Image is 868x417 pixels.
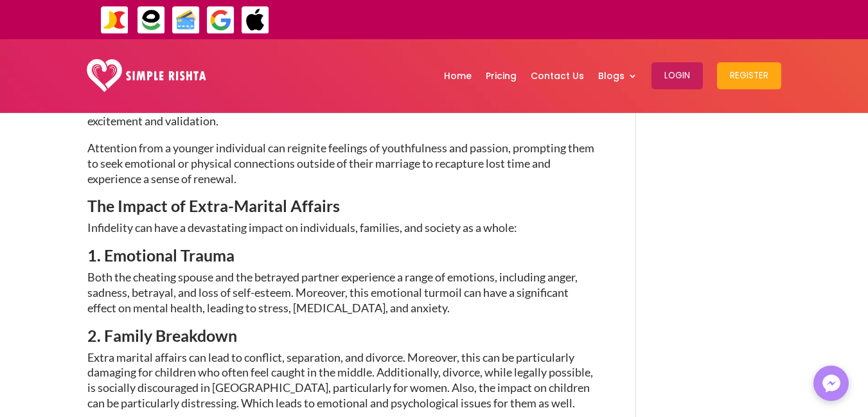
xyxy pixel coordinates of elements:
[651,42,703,109] a: Login
[87,220,517,235] span: Infidelity can have a devastating impact on individuals, families, and society as a whole:
[717,42,781,109] a: Register
[486,42,517,109] a: Pricing
[87,350,593,410] span: Extra marital affairs can lead to conflict, separation, and divorce. Moreover, this can be partic...
[87,196,340,215] span: The Impact of Extra-Marital Affairs
[444,42,472,109] a: Home
[137,6,166,35] img: EasyPaisa-icon
[241,6,270,35] img: ApplePay-icon
[819,371,844,396] img: Messenger
[531,42,584,109] a: Contact Us
[87,270,578,315] span: Both the cheating spouse and the betrayed partner experience a range of emotions, including anger...
[717,62,781,89] button: Register
[87,326,237,345] span: 2. Family Breakdown
[100,6,129,35] img: JazzCash-icon
[206,6,235,35] img: GooglePay-icon
[598,42,637,109] a: Blogs
[87,141,594,186] span: Attention from a younger individual can reignite feelings of youthfulness and passion, prompting ...
[87,245,235,265] span: 1. Emotional Trauma
[651,62,703,89] button: Login
[172,6,200,35] img: Credit Cards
